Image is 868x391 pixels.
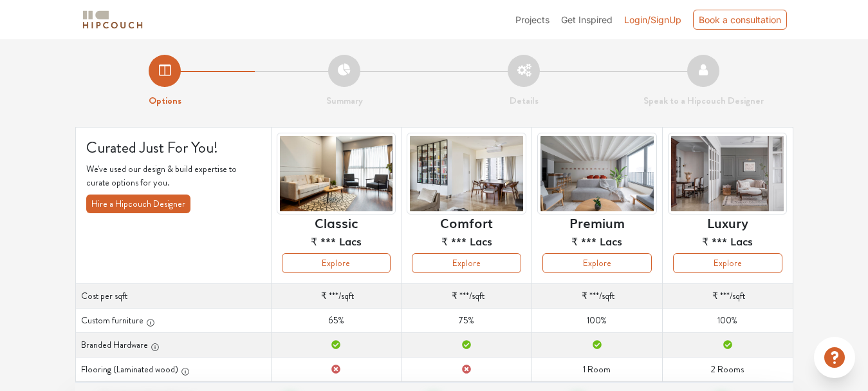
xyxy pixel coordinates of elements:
[693,10,787,30] div: Book a consultation
[402,309,532,333] td: 75%
[668,133,788,215] img: header-preview
[277,133,396,215] img: header-preview
[662,358,793,382] td: 2 Rooms
[75,309,271,333] th: Custom furniture
[440,215,493,230] h6: Comfort
[75,333,271,358] th: Branded Hardware
[402,284,532,309] td: /sqft
[75,358,271,382] th: Flooring (Laminated wood)
[80,8,145,31] img: logo-horizontal.svg
[510,93,539,108] strong: Details
[412,253,521,273] button: Explore
[561,14,613,25] span: Get Inspired
[407,133,526,215] img: header-preview
[643,93,764,108] strong: Speak to a Hipcouch Designer
[673,253,782,273] button: Explore
[537,133,657,215] img: header-preview
[326,93,363,108] strong: Summary
[282,253,391,273] button: Explore
[569,215,625,230] h6: Premium
[75,284,271,309] th: Cost per sqft
[80,5,145,34] span: logo-horizontal.svg
[624,14,681,25] span: Login/SignUp
[532,284,663,309] td: /sqft
[271,309,402,333] td: 65%
[662,309,793,333] td: 100%
[86,138,261,157] h4: Curated Just For You!
[532,309,663,333] td: 100%
[532,358,663,382] td: 1 Room
[271,284,402,309] td: /sqft
[149,93,181,108] strong: Options
[707,215,748,230] h6: Luxury
[86,195,190,213] button: Hire a Hipcouch Designer
[515,14,549,25] span: Projects
[662,284,793,309] td: /sqft
[315,215,358,230] h6: Classic
[86,162,261,189] p: We've used our design & build expertise to curate options for you.
[542,253,652,273] button: Explore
